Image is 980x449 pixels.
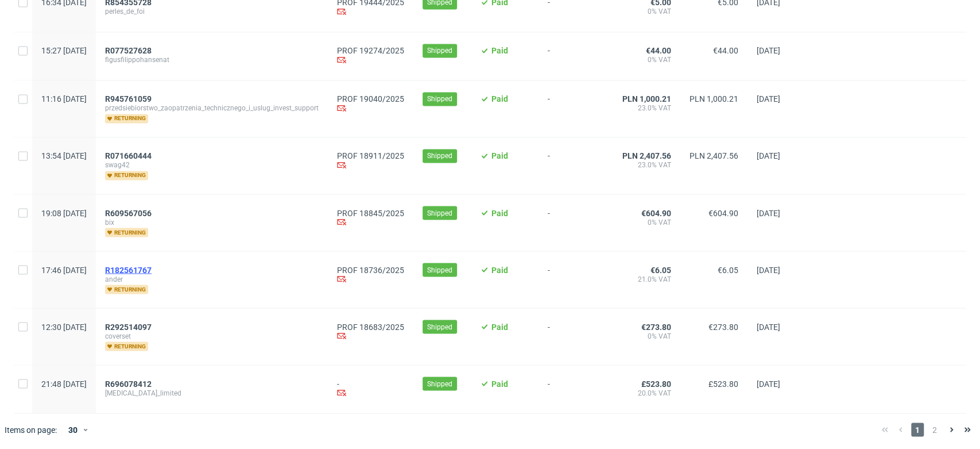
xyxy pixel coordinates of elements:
[641,208,671,217] span: €604.90
[646,46,671,55] span: €44.00
[337,94,404,103] a: PROF 19040/2025
[427,264,452,275] span: Shipped
[105,341,148,351] span: returning
[337,322,404,331] a: PROF 18683/2025
[105,274,319,283] span: ander
[337,208,404,217] a: PROF 18845/2025
[757,46,780,55] span: [DATE]
[708,208,738,217] span: €604.90
[105,285,148,294] span: returning
[622,55,671,64] span: 0% VAT
[105,94,152,103] span: R945761059
[641,379,671,388] span: £523.80
[622,388,671,397] span: 20.0% VAT
[41,151,87,160] span: 13:54 [DATE]
[757,94,780,103] span: [DATE]
[337,151,404,160] a: PROF 18911/2025
[105,322,154,331] a: R292514097
[105,379,154,388] a: R696078412
[105,103,319,113] span: przedsiebiorstwo_zaopatrzenia_technicznego_i_uslug_invest_support
[41,322,87,331] span: 12:30 [DATE]
[622,160,671,170] span: 23.0% VAT
[105,171,148,180] span: returning
[757,265,780,274] span: [DATE]
[337,46,404,55] a: PROF 19274/2025
[491,379,508,388] span: Paid
[708,322,738,331] span: €273.80
[61,421,82,438] div: 30
[105,265,154,274] a: R182561767
[641,322,671,331] span: €273.80
[105,331,319,340] span: coverset
[548,379,604,399] span: -
[622,274,671,283] span: 21.0% VAT
[41,379,87,388] span: 21:48 [DATE]
[548,265,604,294] span: -
[548,94,604,123] span: -
[911,423,924,436] span: 1
[622,331,671,340] span: 0% VAT
[105,388,319,397] span: [MEDICAL_DATA]_limited
[708,379,738,388] span: £523.80
[105,94,154,103] a: R945761059
[105,46,154,55] a: R077527628
[105,151,152,160] span: R071660444
[491,208,508,217] span: Paid
[718,265,738,274] span: €6.05
[928,423,941,436] span: 2
[105,379,152,388] span: R696078412
[427,94,452,104] span: Shipped
[105,208,154,217] a: R609567056
[491,46,508,55] span: Paid
[491,94,508,103] span: Paid
[105,151,154,160] a: R071660444
[622,151,671,160] span: PLN 2,407.56
[105,160,319,170] span: swag42
[427,45,452,56] span: Shipped
[548,322,604,351] span: -
[622,217,671,227] span: 0% VAT
[427,151,452,161] span: Shipped
[548,208,604,237] span: -
[105,46,152,55] span: R077527628
[757,379,780,388] span: [DATE]
[427,321,452,332] span: Shipped
[105,228,148,237] span: returning
[690,151,738,160] span: PLN 2,407.56
[548,151,604,180] span: -
[491,322,508,331] span: Paid
[690,94,738,103] span: PLN 1,000.21
[337,265,404,274] a: PROF 18736/2025
[650,265,671,274] span: €6.05
[491,151,508,160] span: Paid
[548,46,604,66] span: -
[757,208,780,217] span: [DATE]
[41,265,87,274] span: 17:46 [DATE]
[491,265,508,274] span: Paid
[5,424,57,435] span: Items on page:
[622,103,671,113] span: 23.0% VAT
[757,322,780,331] span: [DATE]
[427,208,452,218] span: Shipped
[105,217,319,227] span: bix
[713,46,738,55] span: €44.00
[105,55,319,64] span: figusfilippohansenat
[105,265,152,274] span: R182561767
[622,7,671,16] span: 0% VAT
[105,322,152,331] span: R292514097
[41,208,87,217] span: 19:08 [DATE]
[757,151,780,160] span: [DATE]
[337,379,404,399] div: -
[41,46,87,55] span: 15:27 [DATE]
[105,208,152,217] span: R609567056
[105,114,148,123] span: returning
[105,7,319,16] span: perles_de_foi
[41,94,87,103] span: 11:16 [DATE]
[427,378,452,389] span: Shipped
[622,94,671,103] span: PLN 1,000.21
